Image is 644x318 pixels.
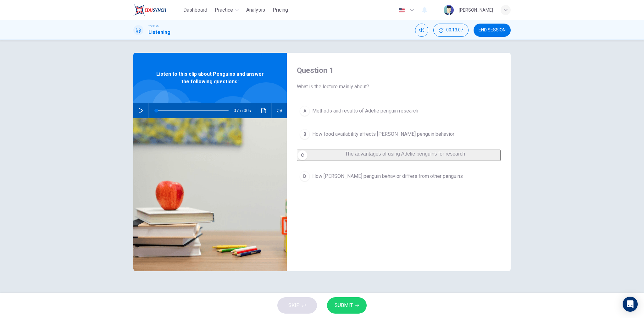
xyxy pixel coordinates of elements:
button: Click to see the audio transcription [259,103,269,118]
span: 07m 00s [234,103,256,118]
span: SUBMIT [335,301,353,310]
div: Hide [433,24,469,37]
button: CThe advantages of using Adelie penguins for research [297,150,501,161]
button: Practice [212,4,241,16]
span: TOEFL® [148,24,158,29]
img: Profile picture [444,5,454,15]
div: A [300,106,310,116]
button: END SESSION [474,24,511,37]
div: [PERSON_NAME] [459,6,493,14]
span: 00:13:07 [446,28,463,33]
button: Dashboard [181,4,210,16]
button: 00:13:07 [433,24,469,37]
span: What is the lecture mainly about? [297,83,501,90]
span: Methods and results of Adelie penguin research [312,107,418,115]
div: C [297,150,308,160]
h1: Listening [148,29,170,36]
span: Pricing [273,6,288,14]
img: en [398,8,406,13]
span: Practice [215,6,233,14]
h4: Question 1 [297,65,501,75]
span: Listen to this clip about Penguins and answer the following questions: [154,70,266,85]
div: Mute [415,24,428,37]
button: AMethods and results of Adelie penguin research [297,103,501,119]
a: EduSynch logo [133,4,181,16]
button: SUBMIT [327,297,367,314]
div: B [300,129,310,139]
span: The advantages of using Adelie penguins for research [345,151,465,156]
span: END SESSION [479,28,506,33]
img: Listen to this clip about Penguins and answer the following questions: [133,118,287,271]
span: Analysis [246,6,265,14]
span: How food availability affects [PERSON_NAME] penguin behavior [312,130,454,138]
button: DHow [PERSON_NAME] penguin behavior differs from other penguins [297,168,501,184]
div: D [300,171,310,181]
span: How [PERSON_NAME] penguin behavior differs from other penguins [312,173,463,180]
button: BHow food availability affects [PERSON_NAME] penguin behavior [297,126,501,142]
span: Dashboard [183,6,207,14]
button: Pricing [270,4,291,16]
div: Open Intercom Messenger [623,297,638,312]
button: Analysis [244,4,268,16]
img: EduSynch logo [133,4,166,16]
